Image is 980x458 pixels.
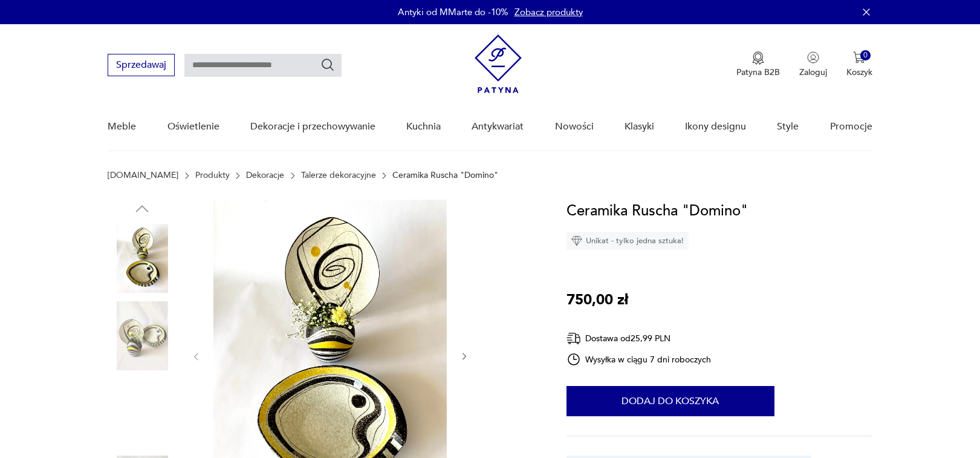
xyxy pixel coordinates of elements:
button: Zaloguj [799,51,827,78]
img: Ikona diamentu [571,235,582,246]
img: Zdjęcie produktu Ceramika Ruscha "Domino" [108,301,177,370]
p: Koszyk [846,67,872,78]
a: Klasyki [625,103,654,150]
a: Ikona medaluPatyna B2B [736,51,780,78]
button: Dodaj do koszyka [566,386,774,416]
a: Style [777,103,799,150]
button: Szukaj [320,57,335,72]
a: Zobacz produkty [514,6,583,18]
p: Ceramika Ruscha "Domino" [392,171,498,180]
button: Sprzedawaj [108,54,175,76]
button: Patyna B2B [736,51,780,78]
p: Antyki od MMarte do -10% [398,6,508,18]
img: Ikona koszyka [853,51,865,64]
img: Ikona dostawy [566,331,581,346]
a: Dekoracje [246,171,284,180]
a: Antykwariat [472,103,524,150]
p: 750,00 zł [566,289,628,312]
img: Ikona medalu [752,51,764,65]
a: Sprzedawaj [108,62,175,70]
img: Patyna - sklep z meblami i dekoracjami vintage [475,34,522,93]
a: Kuchnia [406,103,441,150]
h1: Ceramika Ruscha "Domino" [566,200,748,223]
button: 0Koszyk [846,51,872,78]
div: Unikat - tylko jedna sztuka! [566,232,689,250]
a: Nowości [555,103,594,150]
img: Ikonka użytkownika [807,51,819,64]
img: Zdjęcie produktu Ceramika Ruscha "Domino" [108,378,177,447]
p: Zaloguj [799,67,827,78]
div: Wysyłka w ciągu 7 dni roboczych [566,352,712,367]
div: 0 [860,50,871,61]
a: Oświetlenie [167,103,219,150]
a: Ikony designu [685,103,746,150]
a: Meble [108,103,136,150]
a: [DOMAIN_NAME] [108,171,178,180]
div: Dostawa od 25,99 PLN [566,331,712,346]
p: Patyna B2B [736,67,780,78]
a: Produkty [195,171,230,180]
a: Promocje [830,103,872,150]
a: Talerze dekoracyjne [301,171,376,180]
img: Zdjęcie produktu Ceramika Ruscha "Domino" [108,224,177,293]
a: Dekoracje i przechowywanie [250,103,375,150]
